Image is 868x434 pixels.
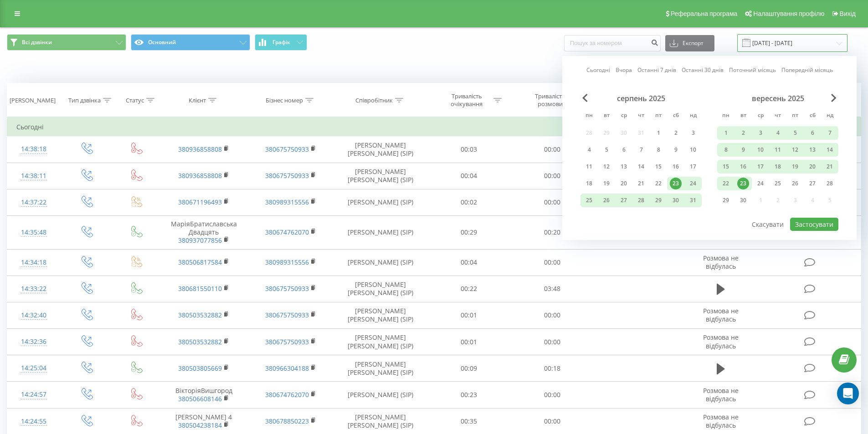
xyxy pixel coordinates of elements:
[755,144,766,156] div: 10
[16,333,51,351] div: 14:32:36
[580,177,598,190] div: пн 18 серп 2025 р.
[265,337,309,346] a: 380675750933
[737,161,749,173] div: 16
[265,390,309,399] a: 380674762070
[684,126,702,140] div: нд 3 серп 2025 р.
[720,127,732,139] div: 1
[806,144,818,156] div: 13
[669,109,683,123] abbr: субота
[601,178,612,189] div: 19
[131,34,250,51] button: Основний
[789,144,801,156] div: 12
[427,382,511,408] td: 00:23
[427,136,511,163] td: 00:03
[582,94,588,102] span: Previous Month
[635,161,647,173] div: 14
[703,386,739,403] span: Розмова не відбулась
[427,215,511,249] td: 00:29
[615,143,632,157] div: ср 6 серп 2025 р.
[580,143,598,157] div: пн 4 серп 2025 р.
[652,144,664,156] div: 8
[687,178,699,189] div: 24
[265,284,309,293] a: 380675750933
[684,194,702,207] div: нд 31 серп 2025 р.
[786,143,804,157] div: пт 12 вер 2025 р.
[737,144,749,156] div: 9
[717,94,838,103] div: вересень 2025
[786,126,804,140] div: пт 5 вер 2025 р.
[737,127,749,139] div: 2
[598,143,615,157] div: вт 5 серп 2025 р.
[427,302,511,328] td: 00:01
[720,178,732,189] div: 22
[755,178,766,189] div: 24
[178,364,222,373] a: 380503805669
[729,66,776,74] a: Поточний місяць
[178,337,222,346] a: 380503532882
[178,311,222,319] a: 380503532882
[334,249,427,276] td: [PERSON_NAME] (SIP)
[637,66,676,74] a: Останні 7 днів
[178,394,222,403] a: 380506608146
[821,160,838,174] div: нд 21 вер 2025 р.
[786,160,804,174] div: пт 19 вер 2025 р.
[265,311,309,319] a: 380675750933
[824,144,836,156] div: 14
[717,143,734,157] div: пн 8 вер 2025 р.
[16,140,51,158] div: 14:38:18
[717,160,734,174] div: пн 15 вер 2025 р.
[667,177,684,190] div: сб 23 серп 2025 р.
[737,178,749,189] div: 23
[684,160,702,174] div: нд 17 серп 2025 р.
[160,382,247,408] td: ВікторіяВишгород
[601,194,612,206] div: 26
[717,126,734,140] div: пн 1 вер 2025 р.
[772,161,784,173] div: 18
[823,109,837,123] abbr: неділя
[601,144,612,156] div: 5
[68,97,101,104] div: Тип дзвінка
[667,160,684,174] div: сб 16 серп 2025 р.
[734,177,752,190] div: вт 23 вер 2025 р.
[650,160,667,174] div: пт 15 серп 2025 р.
[618,194,630,206] div: 27
[615,160,632,174] div: ср 13 серп 2025 р.
[511,276,594,302] td: 03:48
[769,126,786,140] div: чт 4 вер 2025 р.
[665,35,714,51] button: Експорт
[598,194,615,207] div: вт 26 серп 2025 р.
[178,236,222,245] a: 380937077856
[618,144,630,156] div: 6
[804,126,821,140] div: сб 6 вер 2025 р.
[821,143,838,157] div: нд 14 вер 2025 р.
[824,127,836,139] div: 7
[427,189,511,215] td: 00:02
[564,35,661,51] input: Пошук за номером
[16,359,51,377] div: 14:25:04
[804,160,821,174] div: сб 20 вер 2025 р.
[334,276,427,302] td: [PERSON_NAME] [PERSON_NAME] (SIP)
[670,161,682,173] div: 16
[703,254,739,271] span: Розмова не відбулась
[682,66,724,74] a: Останні 30 днів
[717,177,734,190] div: пн 22 вер 2025 р.
[824,161,836,173] div: 21
[266,97,303,104] div: Бізнес номер
[511,136,594,163] td: 00:00
[126,97,144,104] div: Статус
[806,178,818,189] div: 27
[789,127,801,139] div: 5
[511,382,594,408] td: 00:00
[687,127,699,139] div: 3
[580,94,702,103] div: серпень 2025
[789,178,801,189] div: 26
[719,109,733,123] abbr: понеділок
[10,97,56,104] div: [PERSON_NAME]
[632,160,650,174] div: чт 14 серп 2025 р.
[334,355,427,382] td: [PERSON_NAME] [PERSON_NAME] (SIP)
[7,34,126,51] button: Всі дзвінки
[511,215,594,249] td: 00:20
[720,144,732,156] div: 8
[788,109,802,123] abbr: п’ятниця
[652,178,664,189] div: 22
